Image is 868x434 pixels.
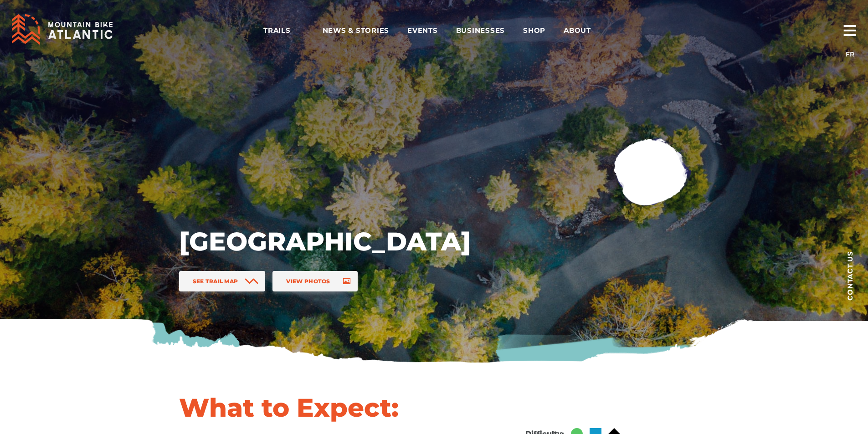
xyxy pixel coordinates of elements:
[847,251,853,301] span: Contact us
[523,26,545,35] span: Shop
[292,24,304,37] ion-icon: arrow dropdown
[456,26,505,35] span: Businesses
[323,26,390,35] span: News & Stories
[812,23,827,37] ion-icon: search
[407,26,438,35] span: Events
[846,50,854,58] a: FR
[644,164,661,180] ion-icon: play
[564,26,605,35] span: About
[286,278,330,285] span: View Photos
[193,278,238,285] span: See Trail Map
[592,24,605,37] ion-icon: arrow dropdown
[832,237,868,314] a: Contact us
[179,392,475,424] h1: What to Expect:
[263,26,304,35] span: Trails
[179,271,266,291] a: See Trail Map
[272,271,357,291] a: View Photos
[179,225,471,257] h1: [GEOGRAPHIC_DATA]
